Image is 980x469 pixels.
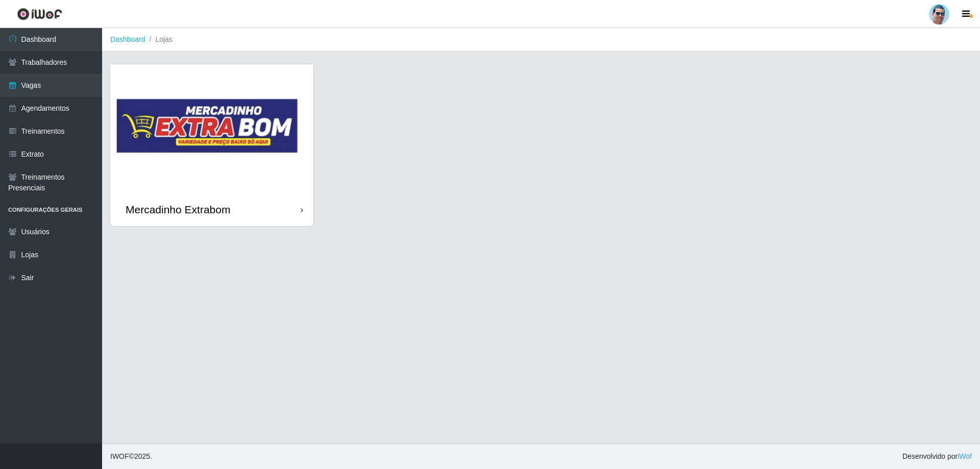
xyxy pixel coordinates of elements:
a: Dashboard [110,35,145,43]
div: Mercadinho Extrabom [126,203,230,216]
img: cardImg [110,64,313,193]
img: CoreUI Logo [17,8,62,20]
nav: breadcrumb [102,28,980,52]
li: Lojas [145,34,173,45]
a: iWof [958,452,972,460]
span: IWOF [110,452,129,460]
span: © 2025 . [110,451,152,462]
span: Desenvolvido por [902,451,972,462]
a: Mercadinho Extrabom [110,64,313,226]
